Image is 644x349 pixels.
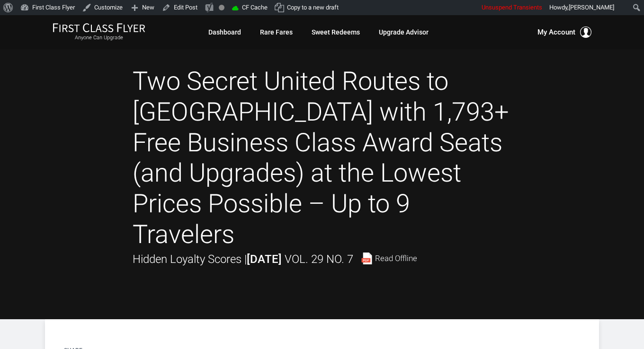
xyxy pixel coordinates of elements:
[537,26,575,38] span: My Account
[208,24,241,41] a: Dashboard
[361,253,417,264] a: Read Offline
[133,250,417,268] div: Hidden Loyalty Scores |
[361,253,373,264] img: pdf-file.svg
[247,253,282,266] strong: [DATE]
[260,24,293,41] a: Rare Fares
[569,4,614,11] span: [PERSON_NAME]
[537,26,591,38] button: My Account
[285,253,353,266] span: Vol. 29 No. 7
[312,24,360,41] a: Sweet Redeems
[375,254,417,262] span: Read Offline
[53,23,145,33] img: First Class Flyer
[53,23,145,42] a: First Class FlyerAnyone Can Upgrade
[53,35,145,41] small: Anyone Can Upgrade
[379,24,429,41] a: Upgrade Advisor
[482,4,542,11] span: Unsuspend Transients
[133,66,511,250] h1: Two Secret United Routes to [GEOGRAPHIC_DATA] with 1,793+ Free Business Class Award Seats (and Up...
